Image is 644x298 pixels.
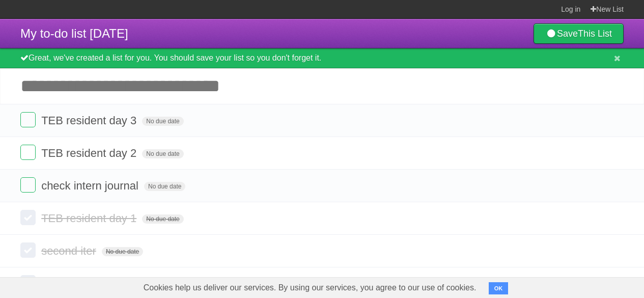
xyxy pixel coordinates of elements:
[20,275,36,290] label: Done
[133,278,487,298] span: Cookies help us deliver our services. By using our services, you agree to our use of cookies.
[41,245,99,257] span: second iter
[20,242,36,258] label: Done
[578,29,612,39] b: This List
[142,214,183,224] span: No due date
[20,210,36,225] label: Done
[20,26,128,40] span: My to-do list [DATE]
[142,149,183,158] span: No due date
[20,177,36,193] label: Done
[41,147,139,159] span: TEB resident day 2
[142,117,183,126] span: No due date
[102,247,143,256] span: No due date
[534,23,624,44] a: SaveThis List
[144,182,185,191] span: No due date
[489,282,509,294] button: OK
[20,112,36,127] label: Done
[41,179,141,192] span: check intern journal
[20,145,36,160] label: Done
[41,212,139,225] span: TEB resident day 1
[41,114,139,127] span: TEB resident day 3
